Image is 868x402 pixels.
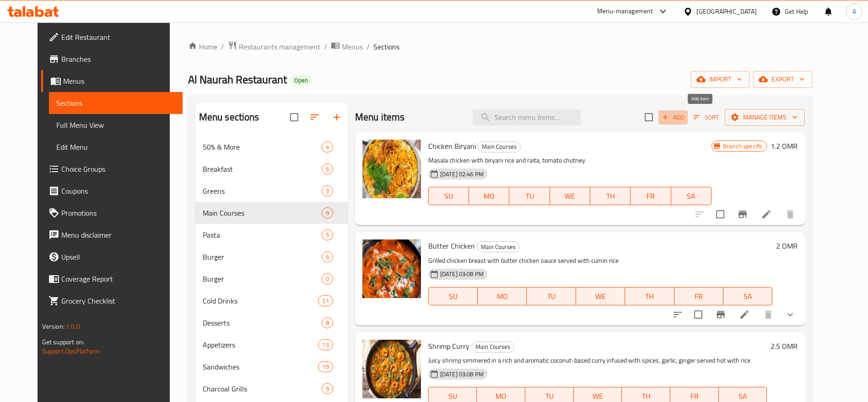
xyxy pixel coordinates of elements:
[437,270,487,278] span: [DATE] 03:08 PM
[203,273,322,284] div: Burger
[322,165,333,174] span: 6
[63,76,175,87] span: Menus
[428,287,478,305] button: SU
[478,141,520,152] span: Main Courses
[49,136,183,158] a: Edit Menu
[195,378,348,400] div: Charcoal Grills9
[291,75,312,86] div: Open
[852,6,856,16] span: A
[41,48,183,70] a: Branches
[239,41,320,52] span: Restaurants management
[61,185,175,196] span: Coupons
[509,187,550,205] button: TU
[61,32,175,43] span: Edit Restaurant
[732,203,754,225] button: Branch-specific-item
[322,251,333,262] div: items
[432,190,465,203] span: SU
[41,246,183,268] a: Upsell
[667,304,689,326] button: sort-choices
[203,185,322,196] span: Greens
[576,287,625,305] button: WE
[710,304,732,326] button: Branch-specific-item
[42,321,65,332] span: Version:
[580,290,621,303] span: WE
[203,339,318,350] div: Appetizers
[304,106,326,128] span: Sort sections
[355,110,405,124] h2: Menu items
[322,185,333,196] div: items
[694,112,719,123] span: Sort
[590,187,631,205] button: TH
[719,142,766,151] span: Branch specific
[428,255,772,266] p: Grilled chicken breast with butter chicken sauce served with cumin rice
[203,163,322,174] div: Breakfast
[477,241,520,252] div: Main Courses
[428,187,469,205] button: SU
[203,207,322,218] span: Main Courses
[322,229,333,240] div: items
[437,370,487,379] span: [DATE] 03:08 PM
[322,187,333,196] span: 3
[322,319,333,327] span: 8
[472,342,514,352] span: Main Courses
[203,141,322,152] div: 50% & More
[203,383,322,394] div: Charcoal Grills
[469,187,509,205] button: MO
[691,71,749,88] button: import
[42,345,100,357] a: Support.OpsPlatform
[689,305,708,324] span: Select to update
[639,108,658,127] span: Select section
[322,231,333,239] span: 5
[675,190,708,203] span: SA
[322,207,333,218] div: items
[723,287,772,305] button: SA
[671,187,712,205] button: SA
[318,361,333,372] div: items
[428,139,476,153] span: Chicken Biryani
[199,110,259,124] h2: Menu sections
[195,202,348,224] div: Main Courses9
[61,54,175,65] span: Branches
[322,143,333,152] span: 4
[61,163,175,174] span: Choice Groups
[779,304,801,326] button: show more
[478,287,527,305] button: MO
[698,74,742,85] span: import
[625,287,674,305] button: TH
[478,141,521,152] div: Main Courses
[322,209,333,217] span: 9
[661,112,685,123] span: Add
[342,41,363,52] span: Menus
[324,41,327,52] li: /
[776,239,798,252] h6: 2 OMR
[674,287,723,305] button: FR
[331,41,363,53] a: Menus
[322,385,333,393] span: 9
[188,69,287,90] span: Al Naurah Restaurant
[727,290,769,303] span: SA
[428,355,767,366] p: Juicy shrimp simmered in a rich and aromatic coconut-based curry infused with spices, garlic, gin...
[711,205,730,224] span: Select to update
[195,158,348,180] div: Breakfast6
[285,108,304,127] span: Select all sections
[195,290,348,312] div: Cold Drinks21
[691,110,721,125] button: Sort
[203,229,322,240] div: Pasta
[66,321,80,332] span: 1.0.0
[41,180,183,202] a: Coupons
[428,339,469,353] span: Shrimp Curry
[362,340,421,398] img: Shrimp Curry
[228,41,320,53] a: Restaurants management
[49,92,183,114] a: Sections
[318,297,332,305] span: 21
[432,290,474,303] span: SU
[195,356,348,378] div: Sandwiches19
[530,290,572,303] span: TU
[373,41,399,52] span: Sections
[203,295,318,306] span: Cold Drinks
[56,141,175,152] span: Edit Menu
[367,41,370,52] li: /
